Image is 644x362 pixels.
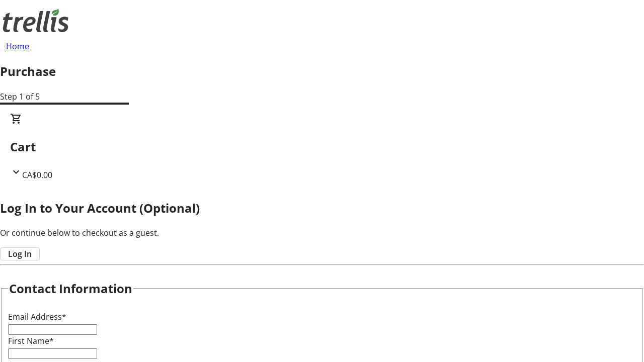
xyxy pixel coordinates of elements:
[22,169,52,180] span: CA$0.00
[9,280,132,298] h2: Contact Information
[10,138,634,156] h2: Cart
[8,248,32,260] span: Log In
[8,311,66,322] label: Email Address*
[8,335,54,346] label: First Name*
[10,113,634,181] div: CartCA$0.00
